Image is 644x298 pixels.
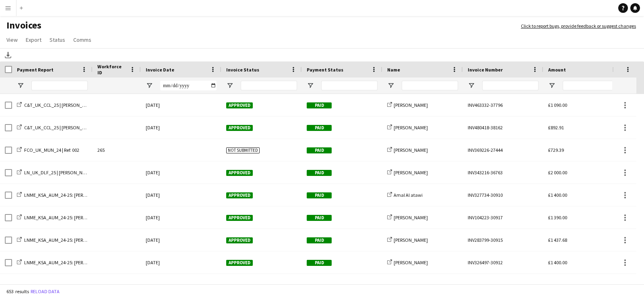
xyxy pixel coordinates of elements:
span: Paid [307,170,332,176]
span: Amal Al atawi [394,192,423,198]
a: C&T_UK_CCL_25 | [PERSON_NAME] [17,102,96,108]
span: Not submitted [226,147,260,153]
span: Paid [307,147,332,153]
div: 265 [93,139,141,161]
span: Paid [307,192,332,198]
span: Approved [226,192,253,198]
button: Open Filter Menu [387,82,394,89]
app-action-btn: Download [3,50,13,60]
div: [DATE] [141,184,221,206]
span: [PERSON_NAME] [394,102,428,108]
span: Invoice Date [146,67,174,73]
a: LNME_KSA_AUM_24-25: [PERSON_NAME] | [PERSON_NAME] [17,214,145,220]
span: £2 000.00 [548,169,567,176]
span: Payment Report [17,67,54,73]
span: [PERSON_NAME] [394,259,428,265]
span: [PERSON_NAME] [394,214,428,220]
input: Payment Report Filter Input [31,81,88,90]
div: INV463332-37796 [463,94,543,116]
input: Amount Filter Input [563,81,619,90]
div: INV104223-30917 [463,206,543,229]
button: Open Filter Menu [226,82,233,89]
button: Open Filter Menu [468,82,475,89]
button: Reload data [29,287,61,296]
span: FCO_UK_MUN_24 | Ref: 002 [24,147,79,153]
span: [PERSON_NAME] [394,147,428,153]
div: INV327734-30913 [463,274,543,296]
div: [DATE] [141,229,221,251]
a: Status [46,35,68,45]
span: [PERSON_NAME] [394,237,428,243]
div: INV327734-30910 [463,184,543,206]
a: C&T_UK_CCL_25 | [PERSON_NAME] [17,125,96,131]
div: [DATE] [141,116,221,139]
div: INV283799-30915 [463,229,543,251]
span: LNME_KSA_AUM_24-25: [PERSON_NAME] | [PERSON_NAME] [24,259,145,265]
span: Approved [226,102,253,108]
a: LN_UK_DLF_25 | [PERSON_NAME] | Advance Days [17,169,126,176]
span: Comms [73,36,91,43]
a: Click to report bugs, provide feedback or suggest changes [521,22,636,30]
button: Open Filter Menu [17,82,24,89]
span: Approved [226,237,253,243]
a: LNME_KSA_AUM_24-25: [PERSON_NAME] | [PERSON_NAME] [17,237,145,243]
span: Payment Status [307,67,343,73]
button: Open Filter Menu [146,82,153,89]
span: View [6,36,18,43]
div: INV369226-27444 [463,139,543,161]
span: Invoice Status [226,67,259,73]
span: [PERSON_NAME] [394,169,428,176]
span: Approved [226,260,253,266]
div: [DATE] [141,94,221,116]
span: Approved [226,125,253,131]
span: Amount [548,67,566,73]
input: Invoice Date Filter Input [160,81,217,90]
span: £1 390.00 [548,214,567,220]
a: LNME_KSA_AUM_24-25: [PERSON_NAME] | [PERSON_NAME] [17,259,145,265]
div: [DATE] [141,206,221,229]
span: £1 400.00 [548,259,567,265]
span: Paid [307,215,332,221]
span: Invoice Number [468,67,503,73]
div: [DATE] [141,274,221,296]
span: Approved [226,170,253,176]
span: LN_UK_DLF_25 | [PERSON_NAME] | Advance Days [24,169,126,176]
a: LNME_KSA_AUM_24-25: [PERSON_NAME] | Amal Al Atawi [17,192,140,198]
span: Paid [307,260,332,266]
span: Paid [307,237,332,243]
span: Paid [307,102,332,108]
span: £1 090.00 [548,102,567,108]
a: Comms [70,35,95,45]
span: Export [26,36,41,43]
span: Name [387,67,400,73]
div: [DATE] [141,161,221,184]
div: INV480418-38162 [463,116,543,139]
span: Status [50,36,65,43]
button: Open Filter Menu [307,82,314,89]
div: [DATE] [141,251,221,274]
div: INV326497-30912 [463,251,543,274]
span: £729.39 [548,147,564,153]
span: [PERSON_NAME] [394,125,428,131]
span: Workforce ID [97,63,126,76]
input: Invoice Status Filter Input [241,81,297,90]
a: View [3,35,21,45]
div: INV343216-36763 [463,161,543,184]
span: LNME_KSA_AUM_24-25: [PERSON_NAME] | Amal Al Atawi [24,192,140,198]
span: C&T_UK_CCL_25 | [PERSON_NAME] [24,102,96,108]
span: £1 437.68 [548,237,567,243]
button: Open Filter Menu [548,82,555,89]
input: Invoice Number Filter Input [482,81,539,90]
span: Paid [307,125,332,131]
span: C&T_UK_CCL_25 | [PERSON_NAME] [24,125,96,131]
span: LNME_KSA_AUM_24-25: [PERSON_NAME] | [PERSON_NAME] [24,237,145,243]
span: LNME_KSA_AUM_24-25: [PERSON_NAME] | [PERSON_NAME] [24,214,145,220]
span: £1 400.00 [548,192,567,198]
input: Name Filter Input [402,81,458,90]
span: £892.91 [548,125,564,131]
a: FCO_UK_MUN_24 | Ref: 002 [17,147,79,153]
span: Approved [226,215,253,221]
a: Export [23,35,45,45]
